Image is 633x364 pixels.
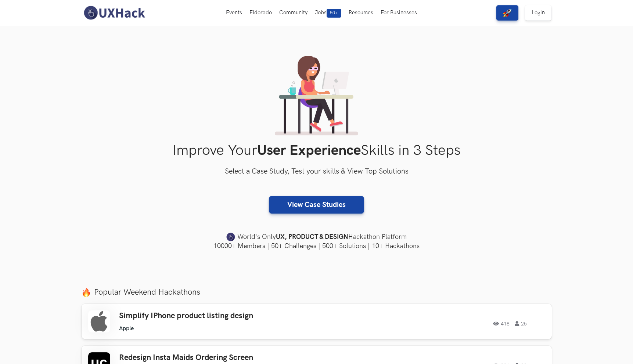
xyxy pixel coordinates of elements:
[82,304,552,339] a: Simplify IPhone product listing design Apple 418 25
[276,232,348,242] strong: UX, PRODUCT & DESIGN
[269,196,364,214] a: View Case Studies
[493,321,510,326] span: 418
[327,9,341,18] span: 50+
[82,142,552,159] h1: Improve Your Skills in 3 Steps
[257,142,361,159] strong: User Experience
[226,232,235,242] img: uxhack-favicon-image.png
[119,353,328,363] h3: Redesign Insta Maids Ordering Screen
[82,241,552,251] h4: 10000+ Members | 50+ Challenges | 500+ Solutions | 10+ Hackathons
[82,288,91,297] img: fire.png
[82,287,552,297] label: Popular Weekend Hackathons
[275,56,358,135] img: lady working on laptop
[82,166,552,178] h3: Select a Case Study, Test your skills & View Top Solutions
[119,311,328,321] h3: Simplify IPhone product listing design
[82,232,552,242] h4: World's Only Hackathon Platform
[82,5,147,21] img: UXHack-logo.png
[515,321,527,326] span: 25
[525,5,551,21] a: Login
[119,325,134,332] li: Apple
[503,8,512,17] img: rocket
